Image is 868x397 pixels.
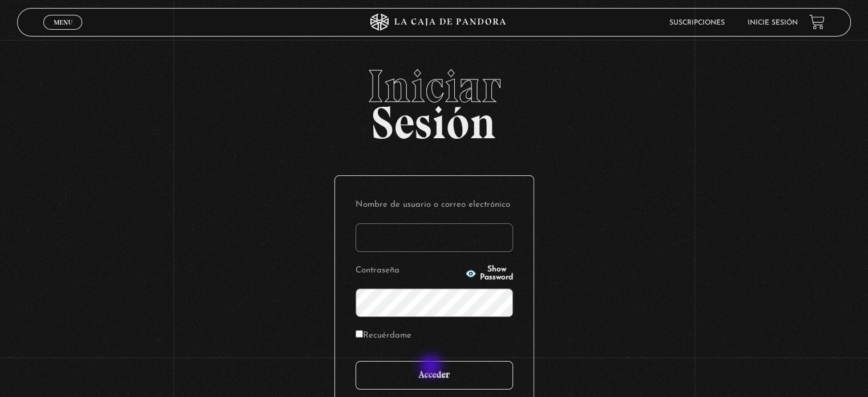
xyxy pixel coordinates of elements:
[17,63,850,109] span: Iniciar
[669,19,725,26] a: Suscripciones
[356,197,513,214] label: Nombre de usuario o correo electrónico
[480,266,513,282] span: Show Password
[748,19,798,26] a: Inicie sesión
[356,262,462,280] label: Contraseña
[54,19,72,26] span: Menu
[356,361,513,390] input: Acceder
[356,330,363,338] input: Recuérdame
[356,327,411,345] label: Recuérdame
[465,266,513,282] button: Show Password
[50,29,76,37] span: Cerrar
[17,63,850,137] h2: Sesión
[809,14,825,30] a: View your shopping cart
